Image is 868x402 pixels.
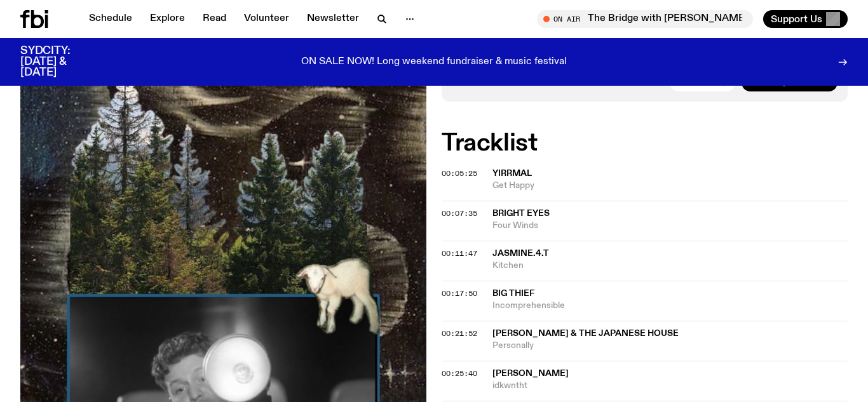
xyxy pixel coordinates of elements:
span: Kitchen [492,260,848,272]
span: Support Us [771,13,822,25]
button: Support Us [763,10,848,28]
span: jasmine.4.t [492,249,549,258]
span: [PERSON_NAME] [492,369,569,378]
span: 00:25:40 [442,368,477,379]
span: Yirrmal [492,169,532,178]
span: 00:05:25 [442,168,477,178]
a: Volunteer [236,10,297,28]
span: Get Happy [492,180,848,192]
p: ON SALE NOW! Long weekend fundraiser & music festival [301,57,567,68]
span: Bright Eyes [492,209,550,218]
span: idkwntht [492,380,848,392]
button: 00:07:35 [442,210,477,217]
button: 00:11:47 [442,250,477,257]
span: [PERSON_NAME] & The Japanese House [492,329,679,338]
button: 00:17:50 [442,290,477,297]
span: 00:07:35 [442,208,477,218]
h2: Tracklist [442,132,848,155]
button: 00:05:25 [442,170,477,177]
a: Newsletter [299,10,367,28]
span: Four Winds [492,220,848,232]
button: On AirThe Bridge with [PERSON_NAME] ପ꒰ ˶• ༝ •˶꒱ଓ Interview w/[PERSON_NAME] [537,10,753,28]
span: 00:17:50 [442,288,477,298]
h3: SYDCITY: [DATE] & [DATE] [20,46,102,78]
button: 00:21:52 [442,330,477,337]
span: Personally [492,340,848,352]
a: Explore [142,10,193,28]
a: Schedule [81,10,140,28]
span: Big Thief [492,289,534,298]
button: 00:25:40 [442,370,477,377]
span: Incomprehensible [492,300,848,312]
span: 00:11:47 [442,248,477,258]
a: Read [195,10,234,28]
span: 00:21:52 [442,328,477,338]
